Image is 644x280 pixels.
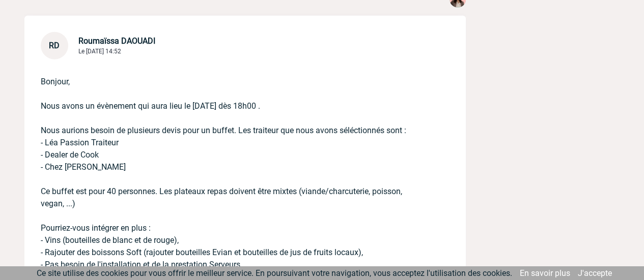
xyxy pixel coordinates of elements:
span: RD [49,41,60,50]
a: En savoir plus [520,268,570,278]
span: Ce site utilise des cookies pour vous offrir le meilleur service. En poursuivant votre navigation... [37,268,512,278]
span: Le [DATE] 14:52 [78,48,121,55]
a: J'accepte [578,268,612,278]
span: Roumaïssa DAOUADI [78,36,155,46]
